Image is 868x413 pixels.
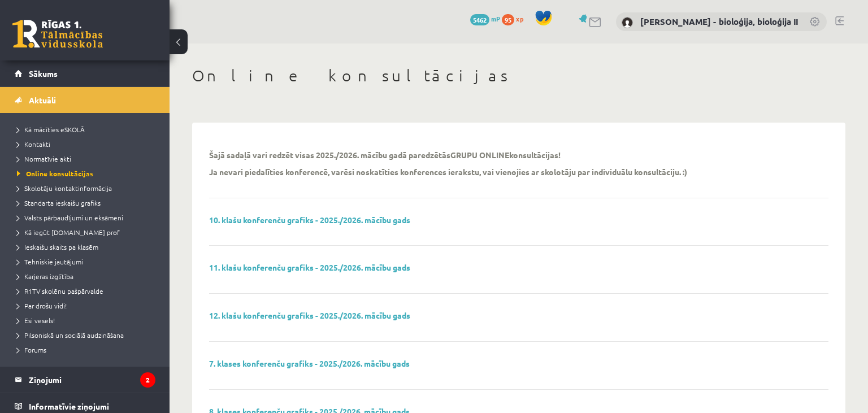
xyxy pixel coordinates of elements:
[17,242,158,252] a: Ieskaišu skaits pa klasēm
[17,169,93,178] span: Online konsultācijas
[17,301,158,311] a: Par drošu vidi!
[209,167,687,177] p: Ja nevari piedalīties konferencē, varēsi noskatīties konferences ierakstu, vai vienojies ar skolo...
[17,213,123,222] span: Valsts pārbaudījumi un eksāmeni
[17,212,158,223] a: Valsts pārbaudījumi un eksāmeni
[209,262,410,272] a: 11. klašu konferenču grafiks - 2025./2026. mācību gads
[209,310,410,320] a: 12. klašu konferenču grafiks - 2025./2026. mācību gads
[17,242,98,251] span: Ieskaišu skaits pa klasēm
[516,14,523,23] span: xp
[209,215,410,225] a: 10. klašu konferenču grafiks - 2025./2026. mācību gads
[17,139,158,149] a: Kontakti
[17,316,55,325] span: Esi vesels!
[17,330,158,340] a: Pilsoniskā un sociālā audzināšana
[17,125,85,134] span: Kā mācīties eSKOLĀ
[17,271,158,281] a: Karjeras izglītība
[192,66,845,85] h1: Online konsultācijas
[17,272,73,281] span: Karjeras izglītība
[29,367,155,393] legend: Ziņojumi
[29,68,58,79] span: Sākums
[640,16,798,27] a: [PERSON_NAME] - bioloģija, bioloģija II
[502,14,514,25] span: 95
[15,367,155,393] a: Ziņojumi2
[470,14,500,23] a: 5462 mP
[17,286,158,296] a: R1TV skolēnu pašpārvalde
[450,150,509,160] strong: GRUPU ONLINE
[17,227,158,237] a: Kā iegūt [DOMAIN_NAME] prof
[17,168,158,179] a: Online konsultācijas
[140,372,155,388] i: 2
[17,228,120,237] span: Kā iegūt [DOMAIN_NAME] prof
[17,154,158,164] a: Normatīvie akti
[17,124,158,134] a: Kā mācīties eSKOLĀ
[470,14,489,25] span: 5462
[491,14,500,23] span: mP
[622,17,633,28] img: Elza Saulīte - bioloģija, bioloģija II
[17,140,50,149] span: Kontakti
[209,150,561,160] p: Šajā sadaļā vari redzēt visas 2025./2026. mācību gadā paredzētās konsultācijas!
[17,198,101,207] span: Standarta ieskaišu grafiks
[17,301,67,310] span: Par drošu vidi!
[17,345,158,355] a: Forums
[17,331,124,340] span: Pilsoniskā un sociālā audzināšana
[209,358,410,368] a: 7. klases konferenču grafiks - 2025./2026. mācību gads
[17,257,83,266] span: Tehniskie jautājumi
[29,95,56,105] span: Aktuāli
[12,20,103,48] a: Rīgas 1. Tālmācības vidusskola
[17,183,158,193] a: Skolotāju kontaktinformācija
[17,257,158,267] a: Tehniskie jautājumi
[502,14,529,23] a: 95 xp
[17,345,46,354] span: Forums
[15,60,155,86] a: Sākums
[17,315,158,325] a: Esi vesels!
[17,286,103,295] span: R1TV skolēnu pašpārvalde
[17,198,158,208] a: Standarta ieskaišu grafiks
[17,154,71,163] span: Normatīvie akti
[15,87,155,113] a: Aktuāli
[17,184,112,193] span: Skolotāju kontaktinformācija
